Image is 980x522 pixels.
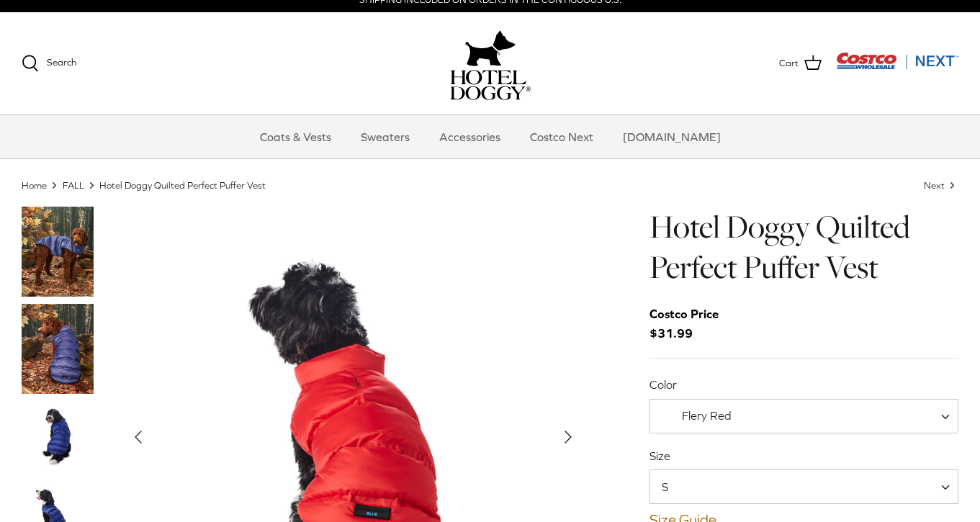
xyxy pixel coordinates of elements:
[450,70,531,100] img: hoteldoggycom
[836,61,958,72] a: Visit Costco Next
[924,179,945,190] span: Next
[22,207,94,297] a: Thumbnail Link
[650,408,761,423] span: Flery Red
[649,305,733,343] span: $31.99
[649,377,958,392] label: Color
[649,305,719,324] div: Costco Price
[63,179,84,190] a: FALL
[47,57,76,68] span: Search
[465,27,516,70] img: hoteldoggy.com
[426,115,513,158] a: Accessories
[779,54,822,73] a: Cart
[22,179,958,192] nav: Breadcrumbs
[924,179,958,190] a: Next
[517,115,606,158] a: Costco Next
[22,401,94,473] a: Thumbnail Link
[22,55,76,72] a: Search
[450,27,531,100] a: hoteldoggy.com hoteldoggycom
[610,115,734,158] a: [DOMAIN_NAME]
[22,304,94,394] a: Thumbnail Link
[99,179,266,190] a: Hotel Doggy Quilted Perfect Puffer Vest
[22,179,47,190] a: Home
[649,399,958,433] span: Flery Red
[649,469,958,504] span: S
[122,421,154,453] button: Previous
[649,207,958,288] h1: Hotel Doggy Quilted Perfect Puffer Vest
[348,115,423,158] a: Sweaters
[247,115,344,158] a: Coats & Vests
[650,479,697,495] span: S
[552,421,584,453] button: Next
[836,52,958,70] img: Costco Next
[649,448,958,464] label: Size
[682,409,732,422] span: Flery Red
[779,56,799,71] span: Cart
